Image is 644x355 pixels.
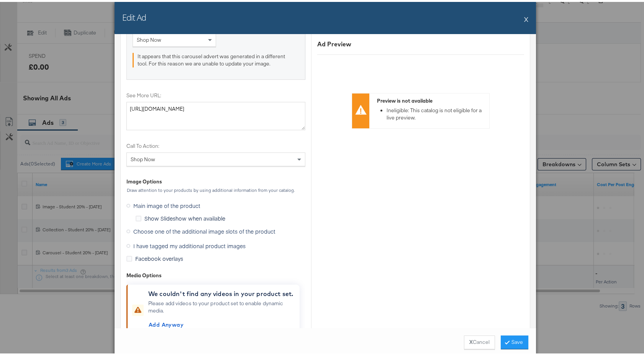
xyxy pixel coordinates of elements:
[137,34,161,41] span: Shop Now
[138,51,295,65] p: It appears that this carousel advert was generated in a different tool. For this reason we are un...
[524,10,528,25] button: X
[133,200,200,208] span: Main image of the product
[469,337,473,344] strong: X
[126,176,162,183] div: Image Options
[149,318,184,328] span: Add Anyway
[126,186,305,191] div: Draw attention to your products by using additional information from your catalog.
[131,154,155,161] span: Shop Now
[126,90,305,97] label: See More URL:
[146,317,187,329] button: Add Anyway
[148,287,297,296] div: We couldn't find any videos in your product set.
[148,298,297,329] div: Please add videos to your product set to enable dynamic media.
[464,334,495,347] button: XCancel
[501,334,528,347] button: Save
[126,270,305,277] div: Media Options
[126,100,305,128] textarea: [URL][DOMAIN_NAME]
[144,213,225,220] span: Show Slideshow when available
[387,105,485,119] li: Ineligible: This catalog is not eligible for a live preview.
[377,95,485,103] div: Preview is not available
[317,38,524,47] div: Ad Preview
[133,226,275,233] span: Choose one of the additional image slots of the product
[122,10,146,21] h2: Edit Ad
[135,253,183,260] span: Facebook overlays
[126,141,305,148] label: Call To Action:
[133,240,246,248] span: I have tagged my additional product images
